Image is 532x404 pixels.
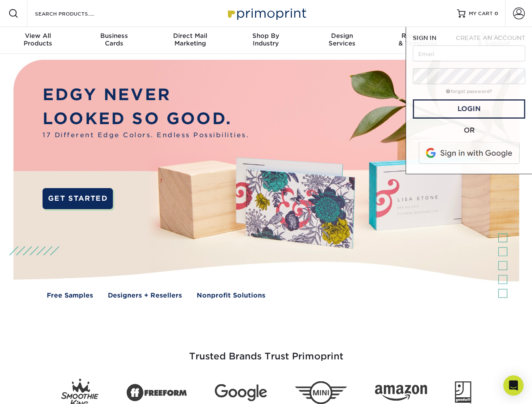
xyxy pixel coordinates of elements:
[47,291,93,300] a: Free Samples
[228,32,304,40] span: Shop By
[215,384,267,401] img: Google
[228,27,304,54] a: Shop ByIndustry
[152,32,228,40] span: Direct Mail
[446,89,492,94] a: forgot password?
[456,35,525,41] span: CREATE AN ACCOUNT
[43,188,113,209] a: GET STARTED
[304,32,380,40] span: Design
[20,331,513,372] h3: Trusted Brands Trust Primoprint
[380,32,456,40] span: Resources
[503,375,524,396] div: Open Intercom Messenger
[2,378,72,401] iframe: Google Customer Reviews
[152,27,228,54] a: Direct MailMarketing
[43,83,249,107] p: EDGY NEVER
[375,385,427,401] img: Amazon
[469,10,493,17] span: MY CART
[76,27,152,54] a: BusinessCards
[224,4,308,22] img: Primoprint
[228,32,304,47] div: Industry
[495,11,498,16] span: 0
[304,27,380,54] a: DesignServices
[304,32,380,47] div: Services
[76,32,152,47] div: Cards
[413,35,436,41] span: SIGN IN
[413,99,525,119] a: Login
[197,291,265,300] a: Nonprofit Solutions
[43,130,249,140] span: 17 Different Edge Colors. Endless Possibilities.
[43,107,249,131] p: LOOKED SO GOOD.
[380,32,456,47] div: & Templates
[455,381,471,404] img: Goodwill
[413,45,525,61] input: Email
[380,27,456,54] a: Resources& Templates
[76,32,152,40] span: Business
[152,32,228,47] div: Marketing
[413,125,525,136] div: OR
[34,8,116,19] input: SEARCH PRODUCTS.....
[108,291,182,300] a: Designers + Resellers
